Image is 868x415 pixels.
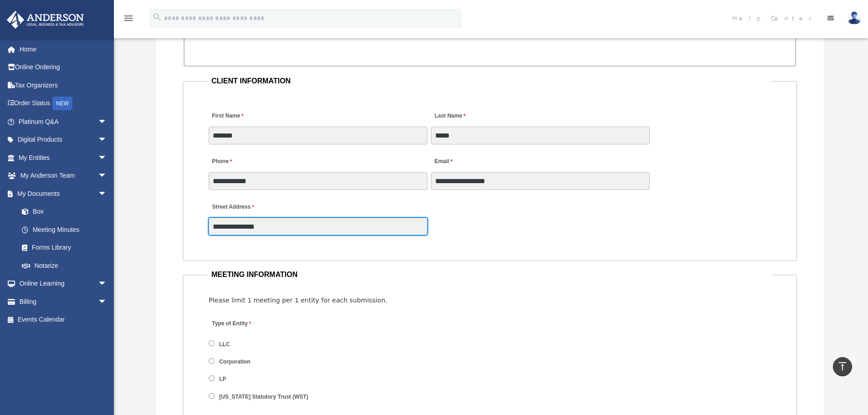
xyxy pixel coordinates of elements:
span: arrow_drop_down [98,275,116,293]
span: arrow_drop_down [98,167,116,185]
a: My Documentsarrow_drop_down [6,184,121,203]
span: arrow_drop_down [98,113,116,131]
label: LLC [216,340,233,348]
a: Digital Productsarrow_drop_down [6,131,121,149]
span: arrow_drop_down [98,292,116,311]
a: Tax Organizers [6,76,121,94]
i: vertical_align_top [837,361,848,372]
a: Meeting Minutes [13,220,116,239]
span: arrow_drop_down [98,131,116,149]
label: LP [216,375,230,384]
i: search [152,12,162,22]
a: menu [123,16,134,24]
a: Forms Library [13,239,121,257]
a: Notarize [13,256,121,275]
span: arrow_drop_down [98,184,116,203]
a: My Anderson Teamarrow_drop_down [6,167,121,185]
legend: MEETING INFORMATION [208,268,772,281]
span: arrow_drop_down [98,149,116,167]
a: Box [13,203,121,221]
label: Street Address [209,201,295,214]
i: menu [123,13,134,24]
legend: CLIENT INFORMATION [208,75,772,87]
a: My Entitiesarrow_drop_down [6,149,121,167]
div: NEW [52,97,72,110]
label: First Name [209,110,246,123]
span: Please limit 1 meeting per 1 entity for each submission. [209,297,387,304]
a: vertical_align_top [833,357,852,376]
a: Online Ordering [6,58,121,77]
label: Last Name [431,110,467,123]
img: Anderson Advisors Platinum Portal [4,11,87,29]
label: Phone [209,156,234,168]
a: Events Calendar [6,311,121,329]
a: Home [6,40,121,58]
label: Type of Entity [209,318,295,330]
label: Email [431,156,454,168]
img: User Pic [847,11,861,25]
a: Online Learningarrow_drop_down [6,275,121,293]
a: Billingarrow_drop_down [6,292,121,311]
label: [US_STATE] Statutory Trust (WST) [216,393,312,401]
label: Corporation [216,358,254,366]
a: Order StatusNEW [6,94,121,113]
a: Platinum Q&Aarrow_drop_down [6,113,121,131]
